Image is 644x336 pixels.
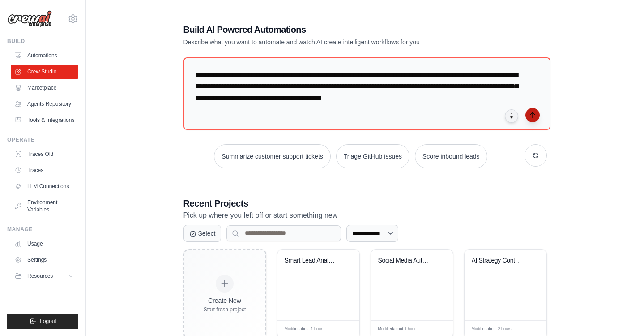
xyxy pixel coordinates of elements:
div: Manage [7,226,78,233]
span: Edit [525,326,533,333]
div: Build [7,38,78,45]
a: Usage [11,237,78,251]
a: Traces Old [11,147,78,161]
a: Settings [11,253,78,267]
a: Marketplace [11,81,78,95]
button: Score inbound leads [415,144,487,168]
span: Edit [431,326,439,333]
h3: Recent Projects [183,197,547,210]
img: Logo [7,10,52,27]
a: Automations [11,48,78,63]
span: Modified about 2 hours [472,326,512,332]
button: Click to speak your automation idea [505,109,518,123]
a: Traces [11,163,78,177]
div: Smart Lead Analysis & Routing System [285,257,339,265]
span: Modified about 1 hour [285,326,323,332]
span: Resources [27,272,53,280]
div: Social Media Automation Manager [378,257,432,265]
a: LLM Connections [11,179,78,194]
a: Agents Repository [11,97,78,111]
p: Pick up where you left off or start something new [183,210,547,221]
div: Start fresh project [204,306,246,313]
iframe: Chat Widget [599,293,644,336]
button: Get new suggestions [525,144,547,167]
h1: Build AI Powered Automations [183,23,484,36]
span: Edit [338,326,345,333]
button: Logout [7,314,78,329]
button: Summarize customer support tickets [214,144,330,168]
span: Logout [40,318,56,325]
div: Create New [204,296,246,305]
div: AI Strategy Content Engine for Life Sciences [472,257,526,265]
a: Crew Studio [11,65,78,79]
button: Resources [11,269,78,283]
span: Modified about 1 hour [378,326,416,332]
button: Select [183,225,222,242]
p: Describe what you want to automate and watch AI create intelligent workflows for you [183,38,484,47]
button: Triage GitHub issues [336,144,409,168]
a: Environment Variables [11,195,78,217]
div: Operate [7,136,78,143]
a: Tools & Integrations [11,113,78,127]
